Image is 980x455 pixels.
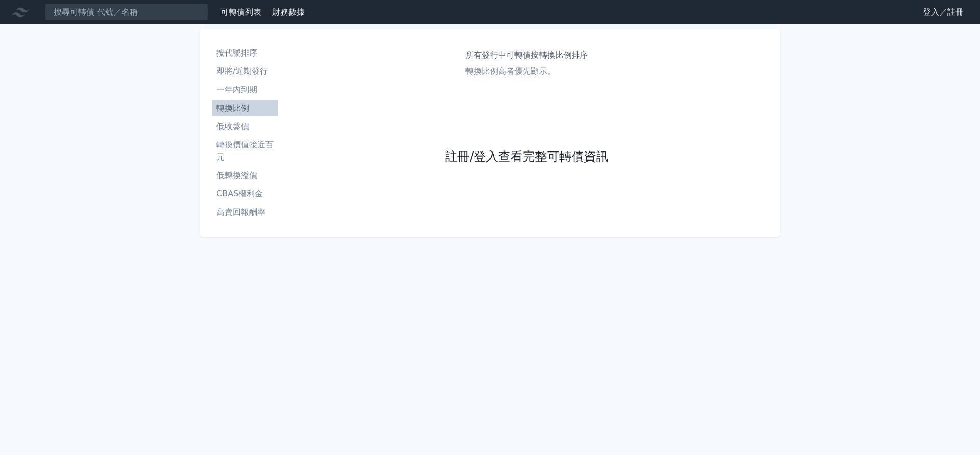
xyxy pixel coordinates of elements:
p: 轉換比例高者優先顯示。 [465,65,588,78]
a: CBAS權利金 [212,186,278,202]
a: 一年內到期 [212,82,278,98]
li: 轉換價值接近百元 [212,139,278,163]
a: 低轉換溢價 [212,167,278,184]
li: 按代號排序 [212,47,278,59]
a: 轉換比例 [212,100,278,116]
li: 低收盤價 [212,120,278,133]
li: 高賣回報酬率 [212,206,278,218]
li: 一年內到期 [212,84,278,96]
a: 低收盤價 [212,118,278,135]
a: 轉換價值接近百元 [212,137,278,165]
a: 可轉債列表 [220,7,261,17]
a: 登入／註冊 [915,4,972,20]
a: 高賣回報酬率 [212,204,278,220]
li: 即將/近期發行 [212,65,278,78]
li: CBAS權利金 [212,188,278,200]
input: 搜尋可轉債 代號／名稱 [45,4,208,21]
a: 即將/近期發行 [212,63,278,80]
a: 按代號排序 [212,45,278,61]
h1: 所有發行中可轉債按轉換比例排序 [465,49,588,61]
a: 註冊/登入查看完整可轉債資訊 [445,149,608,165]
li: 轉換比例 [212,102,278,114]
a: 財務數據 [272,7,305,17]
li: 低轉換溢價 [212,169,278,182]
